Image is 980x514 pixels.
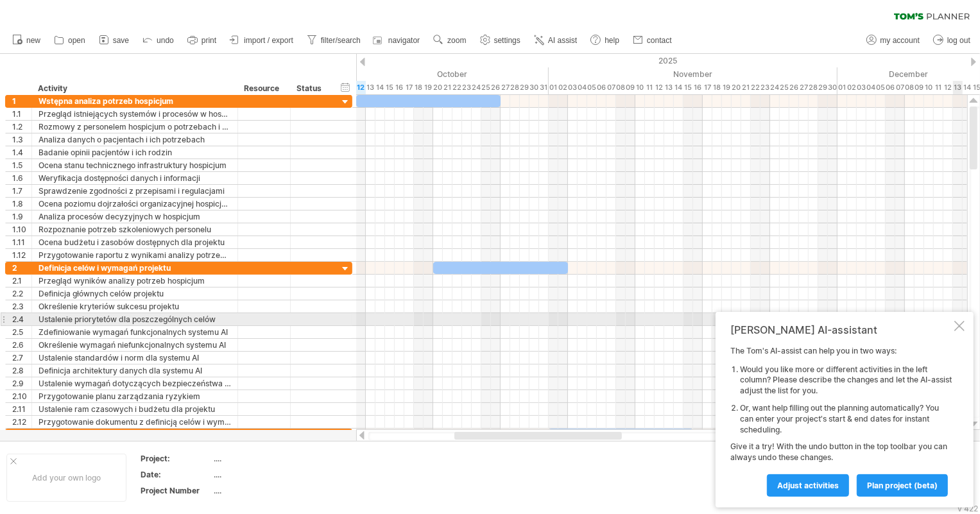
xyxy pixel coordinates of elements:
div: 2.5 [12,326,31,338]
div: Monday, 1 December 2025 [838,81,847,94]
a: undo [139,32,178,49]
span: import / export [244,36,293,45]
div: Definicja architektury danych dla systemu AI [39,364,231,377]
div: 2.12 [12,416,31,428]
div: Wednesday, 5 November 2025 [587,81,597,94]
div: Saturday, 8 November 2025 [616,81,626,94]
div: Tuesday, 25 November 2025 [780,81,789,94]
div: The Tom's AI-assist can help you in two ways: Give it a try! With the undo button in the top tool... [730,346,952,496]
div: v 422 [958,504,978,513]
div: Definicja celów i wymagań projektu [39,262,231,274]
div: Friday, 21 November 2025 [741,81,751,94]
div: Monday, 24 November 2025 [770,81,780,94]
a: AI assist [531,32,581,49]
div: Tuesday, 2 December 2025 [847,81,857,94]
div: Saturday, 18 October 2025 [414,81,424,94]
div: 2.6 [12,339,31,351]
div: Wstępna analiza potrzeb hospicjum [39,95,231,107]
li: Or, want help filling out the planning automatically? You can enter your project's start & end da... [740,403,952,435]
div: Tuesday, 18 November 2025 [712,81,722,94]
div: Sunday, 12 October 2025 [356,81,366,94]
div: Date: [141,469,211,480]
div: 1.7 [12,185,31,197]
div: Sunday, 2 November 2025 [558,81,568,94]
div: Weryfikacja dostępności danych i informacji [39,172,231,184]
a: zoom [430,32,470,49]
div: Friday, 24 October 2025 [472,81,481,94]
div: 1.6 [12,172,31,184]
div: Ustalenie standardów i norm dla systemu AI [39,352,231,364]
div: Friday, 7 November 2025 [606,81,616,94]
a: new [9,32,44,49]
a: plan project (beta) [857,474,948,497]
li: Would you like more or different activities in the left column? Please describe the changes and l... [740,364,952,397]
div: Wednesday, 3 December 2025 [857,81,866,94]
div: Tuesday, 21 October 2025 [443,81,452,94]
span: help [605,36,619,45]
div: Thursday, 6 November 2025 [597,81,606,94]
div: Resource [244,82,283,95]
div: 2.8 [12,364,31,377]
div: Określenie wymagań niefunkcjonalnych systemu AI [39,339,231,351]
div: Przygotowanie dokumentu z definicją celów i wymagań projektu [39,416,231,428]
div: Ustalenie priorytetów dla poszczególnych celów [39,313,231,325]
div: Monday, 3 November 2025 [568,81,578,94]
div: 1.12 [12,249,31,261]
a: print [184,32,220,49]
div: Sunday, 7 December 2025 [895,81,905,94]
div: Monday, 8 December 2025 [905,81,915,94]
div: 1.11 [12,236,31,248]
div: 2.3 [12,300,31,313]
div: Friday, 12 December 2025 [943,81,953,94]
div: Ocena budżetu i zasobów dostępnych dla projektu [39,236,231,248]
div: Friday, 17 October 2025 [404,81,414,94]
div: Activity [38,82,230,95]
div: 3 [12,429,31,441]
div: Tuesday, 4 November 2025 [578,81,587,94]
div: Monday, 20 October 2025 [433,81,443,94]
a: save [96,32,133,49]
span: print [202,36,216,45]
span: plan project (beta) [867,481,938,490]
div: Ocena stanu technicznego infrastruktury hospicjum [39,159,231,171]
div: Definicja głównych celów projektu [39,287,231,300]
div: Sprawdzenie zgodności z przepisami i regulacjami [39,185,231,197]
div: 1.1 [12,108,31,120]
div: .... [214,453,322,464]
span: navigator [388,36,420,45]
span: AI assist [548,36,577,45]
div: Saturday, 15 November 2025 [683,81,693,94]
span: filter/search [321,36,361,45]
div: 1.10 [12,223,31,236]
a: open [51,32,89,49]
div: Saturday, 29 November 2025 [818,81,828,94]
span: undo [157,36,174,45]
span: contact [647,36,672,45]
div: October 2025 [250,67,549,81]
div: Sunday, 30 November 2025 [828,81,838,94]
div: Zdefiniowanie wymagań funkcjonalnych systemu AI [39,326,231,338]
div: 2.2 [12,287,31,300]
div: Thursday, 4 December 2025 [866,81,876,94]
div: Wednesday, 12 November 2025 [655,81,664,94]
div: 2.4 [12,313,31,325]
span: Adjust activities [777,481,839,490]
span: zoom [447,36,466,45]
a: settings [477,32,524,49]
div: Określenie kryteriów sukcesu projektu [39,300,231,313]
div: 1.8 [12,198,31,210]
div: Thursday, 13 November 2025 [664,81,674,94]
div: 1.4 [12,146,31,158]
div: Status [297,82,325,95]
div: Badanie opinii pacjentów i ich rodzin [39,146,231,158]
div: Saturday, 25 October 2025 [481,81,491,94]
span: save [113,36,129,45]
div: November 2025 [549,67,838,81]
div: Friday, 5 December 2025 [876,81,886,94]
div: 2.11 [12,403,31,415]
div: Sunday, 14 December 2025 [963,81,972,94]
div: Analiza procesów decyzyjnych w hospicjum [39,210,231,223]
div: .... [214,469,322,480]
div: Ustalenie ram czasowych i budżetu dla projektu [39,403,231,415]
div: Thursday, 11 December 2025 [934,81,943,94]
